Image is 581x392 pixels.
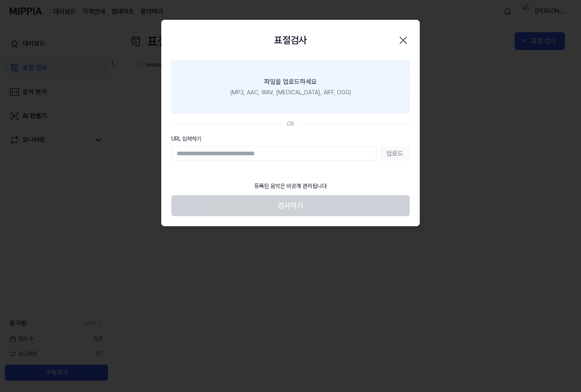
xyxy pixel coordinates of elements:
div: OR [287,120,294,128]
div: 파일을 업로드하세요 [264,77,317,87]
div: (MP3, AAC, WAV, [MEDICAL_DATA], AIFF, OGG) [230,88,351,97]
label: URL 입력하기 [171,135,410,143]
h2: 표절검사 [274,33,307,48]
div: 등록된 음악은 비공개 관리됩니다 [249,177,332,195]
